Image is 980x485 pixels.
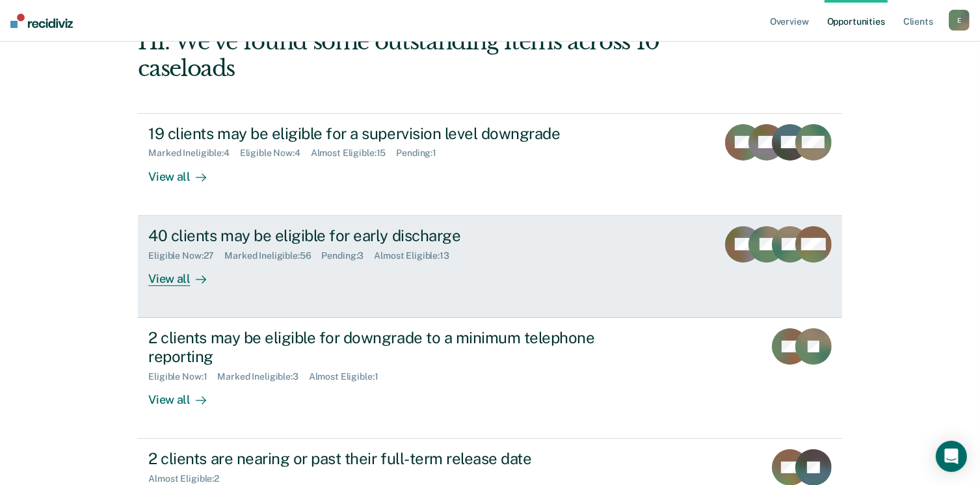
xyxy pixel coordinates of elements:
div: Hi. We’ve found some outstanding items across 10 caseloads [138,29,701,82]
div: Pending : 3 [322,250,375,261]
button: E [949,10,970,31]
div: 2 clients are nearing or past their full-term release date [148,449,605,468]
div: Eligible Now : 4 [240,148,311,159]
div: Marked Ineligible : 4 [148,148,239,159]
a: 40 clients may be eligible for early dischargeEligible Now:27Marked Ineligible:56Pending:3Almost ... [138,216,841,318]
div: Open Intercom Messenger [936,441,967,472]
div: Marked Ineligible : 3 [217,371,308,382]
div: Almost Eligible : 2 [148,473,230,484]
div: View all [148,159,221,184]
div: 19 clients may be eligible for a supervision level downgrade [148,124,605,143]
div: Marked Ineligible : 56 [224,250,321,261]
div: View all [148,382,221,407]
div: Almost Eligible : 15 [311,148,397,159]
img: Recidiviz [10,14,73,28]
div: 2 clients may be eligible for downgrade to a minimum telephone reporting [148,328,605,366]
a: 2 clients may be eligible for downgrade to a minimum telephone reportingEligible Now:1Marked Inel... [138,318,841,439]
a: 19 clients may be eligible for a supervision level downgradeMarked Ineligible:4Eligible Now:4Almo... [138,113,841,216]
div: Eligible Now : 27 [148,250,224,261]
div: View all [148,261,221,286]
div: Almost Eligible : 13 [374,250,460,261]
div: 40 clients may be eligible for early discharge [148,226,605,245]
div: Almost Eligible : 1 [309,371,389,382]
div: Eligible Now : 1 [148,371,217,382]
div: Pending : 1 [396,148,447,159]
